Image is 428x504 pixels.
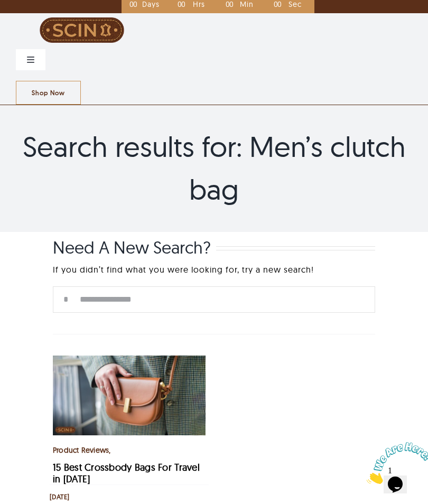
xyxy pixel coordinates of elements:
[362,438,428,488] iframe: chat widget
[228,1,236,8] div: 0
[53,357,206,367] a: 15 Best Crossbody Bags For Travel in 2025
[53,286,375,313] input: Search...
[53,445,109,455] a: Product Reviews
[16,49,313,70] nav: Main Menu
[276,1,284,8] div: 0
[176,1,183,8] div: 0
[272,1,280,8] div: 0
[185,1,210,8] div: Hrs
[53,263,375,276] p: If you didn’t find what you were looking for, try a new search!
[53,237,211,257] h2: Need a new search?
[128,1,135,8] div: 0
[4,4,8,13] span: 1
[4,4,70,46] img: Chat attention grabber
[53,286,79,313] input: Search
[282,1,306,8] div: Sec
[234,1,258,8] div: Min
[32,88,65,97] span: Shop Now
[53,356,206,435] img: 15-best-crossbody-bags-for-travel-blog-featured-image
[16,81,81,105] a: Shop Now
[53,444,206,456] div: ,
[132,1,139,8] div: 0
[137,1,162,8] div: Days
[50,493,69,501] div: [DATE]
[16,125,412,211] h1: Search results for: Men’s clutch bag
[180,1,188,8] div: 0
[53,461,200,485] a: 15 Best Crossbody Bags For Travel in [DATE]
[224,1,231,8] div: 0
